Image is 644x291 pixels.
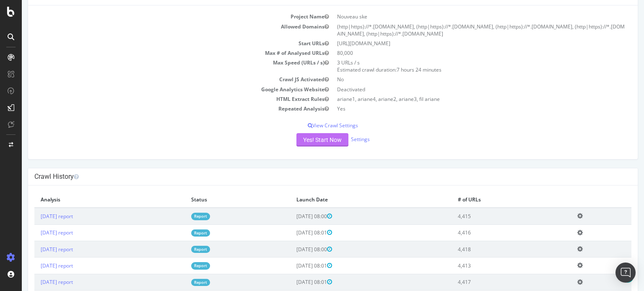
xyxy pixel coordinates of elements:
td: Start URLs [13,39,311,48]
td: 3 URLs / s Estimated crawl duration: [311,58,610,75]
td: HTML Extract Rules [13,94,311,104]
td: Max Speed (URLs / s) [13,58,311,75]
a: Report [169,213,188,220]
button: Yes! Start Now [275,133,327,147]
th: Launch Date [268,192,430,208]
h4: Crawl History [13,173,610,181]
a: [DATE] report [19,262,51,269]
span: 7 hours 24 minutes [375,66,420,73]
td: 4,417 [430,274,549,290]
td: Crawl JS Activated [13,75,311,84]
td: 80,000 [311,48,610,58]
td: Max # of Analysed URLs [13,48,311,58]
a: Settings [329,136,348,143]
a: Report [169,229,188,237]
td: ariane1, ariane4, ariane2, ariane3, fil ariane [311,94,610,104]
span: [DATE] 08:01 [275,262,310,269]
span: [DATE] 08:01 [275,278,310,286]
td: Deactivated [311,85,610,94]
td: Google Analytics Website [13,85,311,94]
td: Repeated Analysis [13,104,311,113]
td: 4,413 [430,258,549,274]
a: [DATE] report [19,278,51,286]
td: Project Name [13,12,311,21]
a: Report [169,279,188,286]
p: View Crawl Settings [13,122,610,129]
td: Yes [311,104,610,113]
td: (http|https)://*.[DOMAIN_NAME], (http|https)://*.[DOMAIN_NAME], (http|https)://*.[DOMAIN_NAME], (... [311,22,610,39]
div: Open Intercom Messenger [615,263,636,283]
td: 4,416 [430,224,549,241]
th: # of URLs [430,192,549,208]
td: Nouveau ske [311,12,610,21]
a: [DATE] report [19,213,51,220]
span: [DATE] 08:01 [275,229,310,236]
th: Status [163,192,268,208]
td: 4,415 [430,208,549,224]
span: [DATE] 08:00 [275,246,310,253]
td: Allowed Domains [13,22,311,39]
th: Analysis [13,192,163,208]
span: [DATE] 08:00 [275,213,310,220]
td: 4,418 [430,241,549,257]
a: Report [169,262,188,269]
a: Report [169,246,188,253]
a: [DATE] report [19,229,51,236]
a: [DATE] report [19,246,51,253]
td: [URL][DOMAIN_NAME] [311,39,610,48]
td: No [311,75,610,84]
